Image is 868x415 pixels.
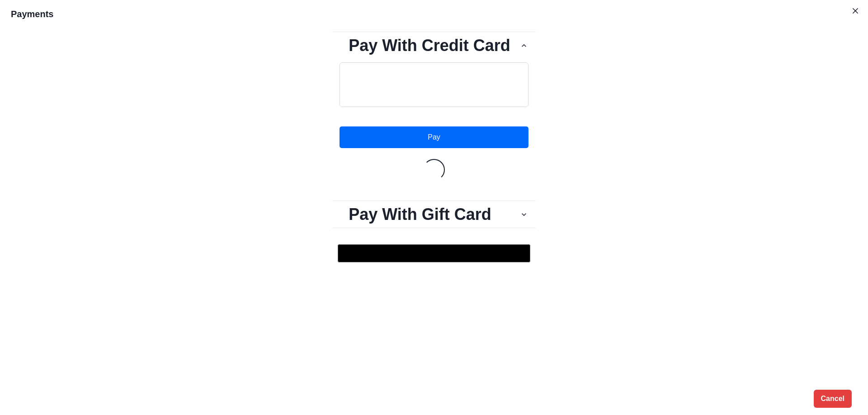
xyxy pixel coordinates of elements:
[814,390,852,408] button: Cancel
[332,59,536,201] div: Pay With Credit Card
[332,32,536,271] div: Payment form
[848,4,863,18] button: Close
[340,36,519,55] h2: Pay With Credit Card
[340,126,528,148] button: Pay
[338,244,530,262] button: Buy with GPay
[332,32,536,59] button: Pay With Credit Card
[332,201,536,228] button: Pay With Gift Card
[340,63,528,107] iframe: Secure Credit Card Form
[340,205,519,224] h2: Pay With Gift Card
